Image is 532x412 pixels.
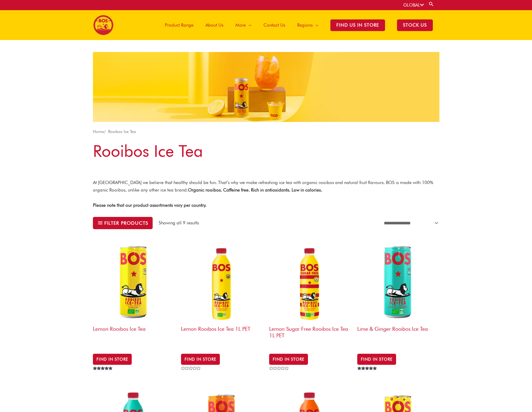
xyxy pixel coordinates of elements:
[188,187,322,193] strong: Organic rooibos. Caffeine free. Rich in antioxidants. Low in calories.
[181,354,220,364] a: BUY IN STORE
[93,179,439,194] p: At [GEOGRAPHIC_DATA] we believe that healthy should be fun. That’s why we make refreshing ice tea...
[357,241,439,323] img: EU_BOS_250ml_L&G
[93,323,175,346] h2: Lemon Rooibos Ice Tea
[93,354,132,364] a: BUY IN STORE
[229,10,257,40] a: More
[357,367,378,384] span: Rated out of 5
[181,241,263,348] a: Lemon Rooibos Ice Tea 1L PET
[165,16,194,34] span: Product Range
[93,15,114,35] img: BOS logo finals-200px
[93,241,175,348] a: Lemon Rooibos Ice Tea
[93,241,175,323] img: EU_BOS_1L_Lemon
[330,19,385,31] span: Find Us in Store
[324,10,391,40] a: Find Us in Store
[93,129,104,134] a: Home
[159,10,200,40] a: Product Range
[104,221,148,225] span: Filter products
[154,10,439,40] nav: Site Navigation
[269,354,308,364] a: Buy in Store
[159,220,199,226] p: Showing all 9 results
[428,1,434,7] a: Search button
[93,367,114,384] span: Rated out of 5
[380,217,439,229] select: Shop order
[269,323,351,346] h2: Lemon Sugar Free Rooibos Ice Tea 1L PET
[297,16,313,34] span: Regions
[403,2,424,8] a: GLOBAL
[357,354,396,364] a: BUY IN STORE
[291,10,324,40] a: Regions
[257,10,291,40] a: Contact Us
[263,16,285,34] span: Contact Us
[235,16,246,34] span: More
[181,241,263,323] img: Bos Lemon Ice Tea
[93,140,439,163] h1: Rooibos Ice Tea
[357,241,439,348] a: Lime & Ginger Rooibos Ice Tea
[269,241,351,323] img: Bos Lemon Ice Tea PET
[200,10,229,40] a: About Us
[397,19,433,31] span: STOCK US
[93,203,206,208] strong: Please note that our product assortments vary per country.
[93,217,153,229] button: Filter products
[357,323,439,346] h2: Lime & Ginger Rooibos Ice Tea
[391,10,439,40] a: STOCK US
[269,241,351,348] a: Lemon Sugar Free Rooibos Ice Tea 1L PET
[93,128,439,135] nav: Breadcrumb
[181,323,263,346] h2: Lemon Rooibos Ice Tea 1L PET
[206,16,223,34] span: About Us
